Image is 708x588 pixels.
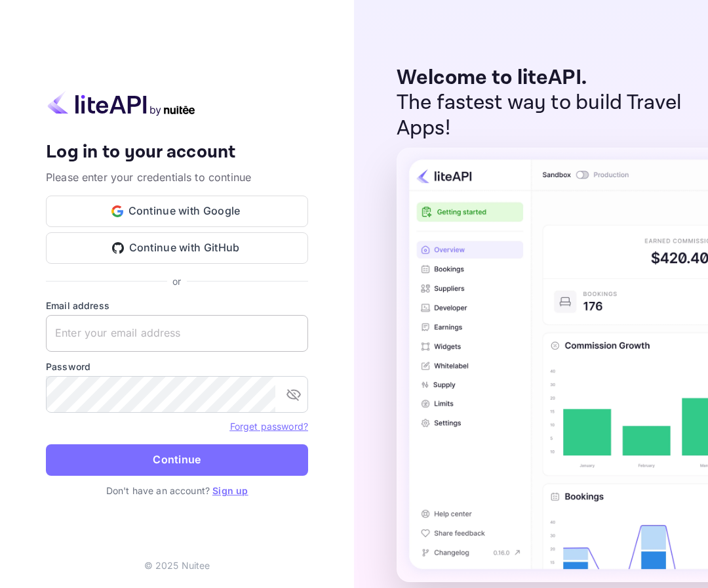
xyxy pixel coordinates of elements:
[230,421,308,432] a: Forget password?
[46,91,197,116] img: liteapi
[230,419,308,432] a: Forget password?
[397,91,682,141] p: The fastest way to build Travel Apps!
[281,381,307,408] button: toggle password visibility
[397,66,682,91] p: Welcome to liteAPI.
[46,484,308,497] p: Don't have an account?
[172,274,181,288] p: or
[212,485,248,496] a: Sign up
[46,169,308,185] p: Please enter your credentials to continue
[46,444,308,476] button: Continue
[46,315,308,352] input: Enter your email address
[46,299,308,312] label: Email address
[144,558,210,572] p: © 2025 Nuitee
[46,232,308,264] button: Continue with GitHub
[46,360,308,373] label: Password
[46,141,308,164] h4: Log in to your account
[46,196,308,227] button: Continue with Google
